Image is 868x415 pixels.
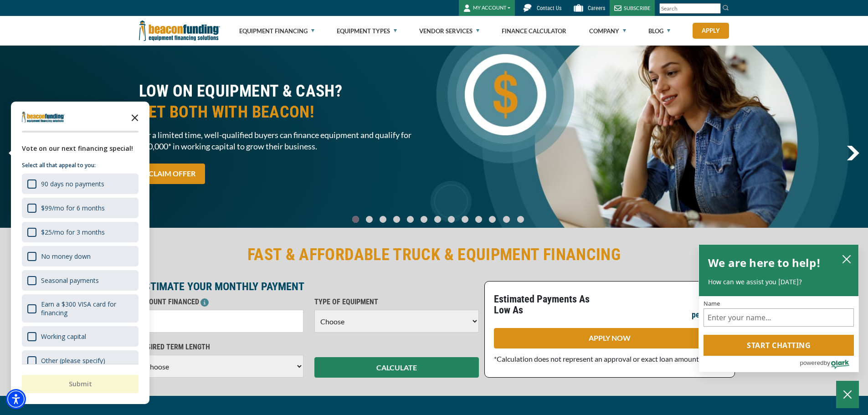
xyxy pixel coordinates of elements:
[22,222,139,242] div: $25/mo for 3 months
[41,204,105,212] div: $99/mo for 6 months
[704,301,854,307] label: Name
[494,354,700,363] span: *Calculation does not represent an approval or exact loan amount.
[824,357,830,369] span: by
[41,356,105,365] div: Other (please specify)
[41,252,91,261] div: No money down
[589,16,626,46] a: Company
[139,129,429,152] span: For a limited time, well-qualified buyers can finance equipment and qualify for $50,000* in worki...
[22,143,139,154] div: Vote on our next financing special!
[139,16,220,46] img: Beacon Funding Corporation logo
[41,179,104,188] div: 90 days no payments
[487,215,498,223] a: Go To Slide 10
[446,215,457,223] a: Go To Slide 7
[314,357,479,378] button: CALCULATE
[418,215,429,223] a: Go To Slide 5
[502,16,566,46] a: Finance Calculator
[139,297,303,307] p: AMOUNT FINANCED
[337,16,397,46] a: Equipment Types
[139,310,303,333] input: $
[648,16,670,46] a: Blog
[11,102,149,404] div: Survey
[847,146,859,160] a: next
[364,215,375,223] a: Go To Slide 1
[9,146,21,160] img: Left Navigator
[22,326,139,347] div: Working capital
[139,81,429,123] h2: LOW ON EQUIPMENT & CASH?
[22,112,65,123] img: Company logo
[41,332,86,341] div: Working capital
[693,23,729,39] a: Apply
[22,350,139,371] div: Other (please specify)
[704,335,854,356] button: Start chatting
[139,244,729,265] h2: FAST & AFFORDABLE TRUCK & EQUIPMENT FINANCING
[41,300,133,317] div: Earn a $300 VISA card for financing
[800,356,858,372] a: Powered by Olark
[22,198,139,218] div: $99/mo for 6 months
[41,276,99,285] div: Seasonal payments
[588,5,605,11] span: Careers
[800,357,823,369] span: powered
[139,281,479,292] p: ESTIMATE YOUR MONTHLY PAYMENT
[22,294,139,323] div: Earn a $300 VISA card for financing
[22,246,139,266] div: No money down
[6,389,26,409] div: Accessibility Menu
[350,215,361,223] a: Go To Slide 0
[314,297,479,307] p: TYPE OF EQUIPMENT
[22,174,139,194] div: 90 days no payments
[699,244,859,373] div: olark chatbox
[9,146,21,160] a: previous
[139,164,205,184] a: CLAIM OFFER
[839,252,854,265] button: close chatbox
[515,215,526,223] a: Go To Slide 12
[405,215,416,223] a: Go To Slide 4
[659,3,721,14] input: Search
[22,270,139,291] div: Seasonal payments
[847,146,859,160] img: Right Navigator
[139,342,303,353] p: DESIRED TERM LENGTH
[139,102,429,123] span: GET BOTH WITH BEACON!
[704,308,854,327] input: Name
[501,215,512,223] a: Go To Slide 11
[22,375,139,393] button: Submit
[708,277,849,287] p: How can we assist you [DATE]?
[836,381,859,408] button: Close Chatbox
[126,108,144,126] button: Close the survey
[239,16,314,46] a: Equipment Financing
[22,161,139,170] p: Select all that appeal to you:
[473,215,484,223] a: Go To Slide 9
[419,16,479,46] a: Vendor Services
[432,215,443,223] a: Go To Slide 6
[459,215,470,223] a: Go To Slide 8
[708,254,821,272] h2: We are here to help!
[391,215,402,223] a: Go To Slide 3
[711,5,719,12] a: Clear search text
[494,328,725,348] a: APPLY NOW
[692,309,725,320] p: per month
[722,4,729,11] img: Search
[377,215,388,223] a: Go To Slide 2
[41,228,105,236] div: $25/mo for 3 months
[494,294,604,316] p: Estimated Payments As Low As
[537,5,561,11] span: Contact Us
